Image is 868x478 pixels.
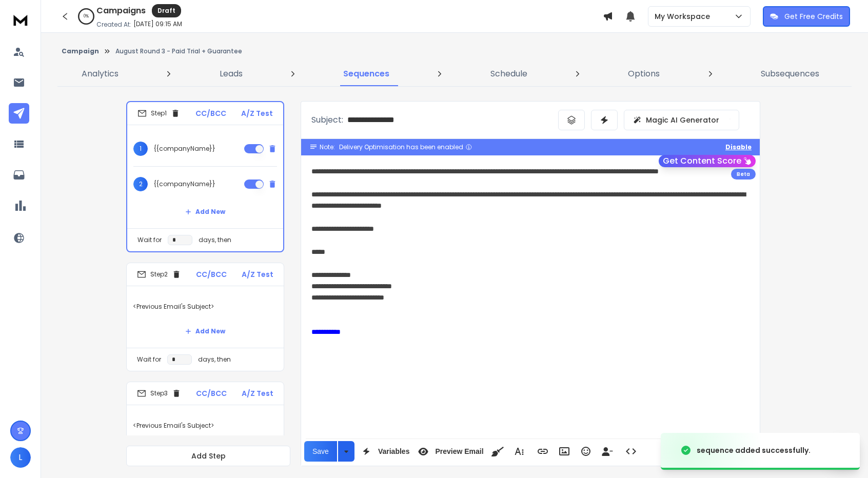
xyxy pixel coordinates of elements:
p: Subject: [311,114,343,126]
div: sequence added successfully. [697,445,811,455]
button: Preview Email [413,441,485,462]
button: Get Free Credits [763,6,850,27]
div: Delivery Optimisation has been enabled [339,143,472,151]
span: 1 [133,142,148,156]
button: L [10,447,31,468]
button: Save [304,441,337,462]
p: Sequences [343,68,389,80]
p: Created At: [96,21,131,29]
li: Step3CC/BCCA/Z Test<Previous Email's Subject>Add New [126,382,284,467]
p: A/Z Test [242,269,273,280]
p: Leads [220,68,243,80]
p: Subsequences [761,68,819,80]
p: {{companyName}} [154,145,215,153]
p: A/Z Test [241,108,273,118]
p: 0 % [84,13,89,19]
button: Clean HTML [488,441,507,462]
li: Step1CC/BCCA/Z Test1{{companyName}}2{{companyName}}Add NewWait fordays, then [126,101,284,252]
button: Add New [177,202,233,222]
span: 2 [133,177,148,191]
div: Step 3 [137,389,181,398]
p: Magic AI Generator [646,115,719,125]
a: Analytics [75,62,125,86]
p: Get Free Credits [784,11,843,22]
button: Add New [177,321,233,342]
p: days, then [199,236,231,244]
p: A/Z Test [242,388,273,399]
div: Step 1 [137,109,180,118]
p: days, then [198,355,231,364]
a: Options [622,62,666,86]
p: CC/BCC [195,108,226,118]
button: Disable [725,143,752,151]
p: Options [628,68,660,80]
img: logo [10,10,31,29]
button: Variables [357,441,412,462]
div: Draft [152,4,181,17]
p: CC/BCC [196,269,227,280]
button: Add Step [126,446,290,466]
span: Note: [320,143,335,151]
li: Step2CC/BCCA/Z Test<Previous Email's Subject>Add NewWait fordays, then [126,263,284,371]
a: Sequences [337,62,396,86]
p: {{companyName}} [154,180,215,188]
button: Campaign [62,47,99,55]
p: My Workspace [655,11,714,22]
p: Analytics [82,68,119,80]
div: Step 2 [137,270,181,279]
button: Get Content Score [659,155,756,167]
a: Schedule [484,62,534,86]
p: CC/BCC [196,388,227,399]
button: Magic AI Generator [624,110,739,130]
button: Code View [621,441,641,462]
button: Insert Unsubscribe Link [598,441,617,462]
p: Wait for [137,236,162,244]
p: Wait for [137,355,161,364]
p: <Previous Email's Subject> [133,292,278,321]
div: Beta [731,169,756,180]
p: August Round 3 - Paid Trial + Guarantee [115,47,242,55]
a: Leads [213,62,249,86]
p: <Previous Email's Subject> [133,411,278,440]
p: Schedule [490,68,527,80]
h1: Campaigns [96,5,146,17]
a: Subsequences [755,62,825,86]
span: Preview Email [433,447,485,456]
p: [DATE] 09:15 AM [133,20,182,28]
span: Variables [376,447,412,456]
